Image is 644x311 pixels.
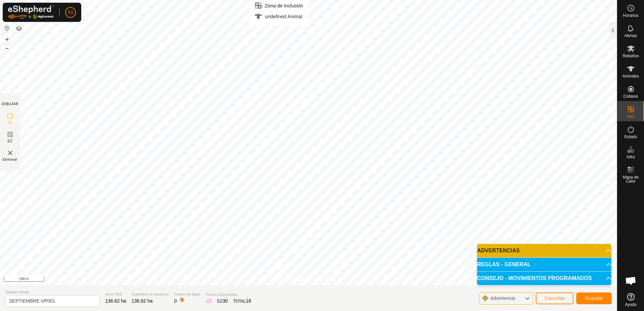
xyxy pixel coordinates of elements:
[477,262,531,267] span: REGLAS - GENERAL
[625,303,637,307] span: Ayuda
[627,115,634,119] span: VVs
[174,291,200,297] span: Puntos de Agua
[246,298,251,304] span: 18
[274,277,313,283] a: Política de Privacidad
[8,138,13,144] span: EZ
[8,5,54,19] img: Logo Gallagher
[490,296,515,301] span: Advertencia
[623,13,638,18] span: Horarios
[131,298,152,304] span: 136.62 ha
[254,2,303,10] div: Zona de Inclusión
[3,35,11,43] button: +
[621,271,641,291] a: Chat abierto
[585,296,603,301] span: Guardar
[477,248,520,253] span: ADVERTENCIAS
[622,74,639,78] span: Animales
[223,298,228,304] span: 30
[5,289,100,295] span: Vallado Virtual
[536,292,574,304] button: Cancelar
[67,9,73,16] span: A1
[623,94,638,98] span: Collares
[3,157,18,162] span: Eliminar
[321,277,343,283] a: Contáctenos
[209,298,212,304] span: 2
[545,296,565,301] span: Cancelar
[217,298,228,305] div: EZ
[3,44,11,52] button: –
[626,155,635,159] span: Infra
[477,276,592,281] span: CONSEJO - MOVIMIENTOS PROGRAMADOS
[206,292,251,298] span: Puntos Disponibles
[3,24,11,32] button: Restablecer Mapa
[477,272,611,285] p-accordion-header: CONSEJO - MOVIMIENTOS PROGRAMADOS
[105,298,126,304] span: 136.62 ha
[624,135,637,139] span: Estado
[174,298,177,304] span: 0
[206,298,212,305] div: IZ
[8,120,12,125] span: IZ
[233,298,251,305] div: TOTAL
[576,292,612,304] button: Guardar
[477,244,611,257] p-accordion-header: ADVERTENCIAS
[6,149,14,157] img: VV
[2,101,19,106] div: DIBUJAR
[131,291,169,297] span: Superficie de pastoreo
[617,290,644,309] a: Ayuda
[105,291,126,297] span: Área Total
[254,12,303,21] div: undefined Animal
[624,34,637,38] span: Alertas
[619,175,642,183] span: Mapa de Calor
[477,258,611,271] p-accordion-header: REGLAS - GENERAL
[622,54,639,58] span: Rebaños
[15,25,23,33] button: Capas del Mapa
